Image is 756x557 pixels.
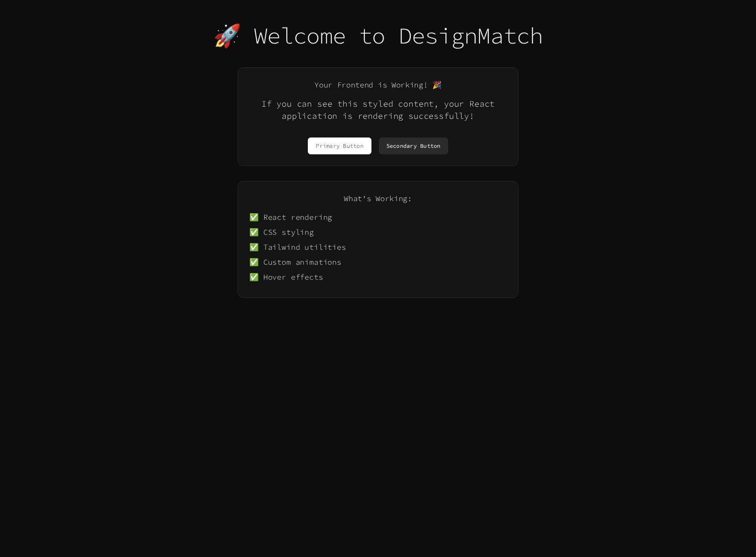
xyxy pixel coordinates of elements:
[116,19,640,52] h1: 🚀 Welcome to DesignMatch
[249,241,507,253] li: ✅ Tailwind utilities
[308,137,371,154] button: Primary Button
[249,271,507,282] li: ✅ Hover effects
[249,79,507,90] h2: Your Frontend is Working! 🎉
[379,137,448,154] button: Secondary Button
[249,193,507,204] h3: What's Working:
[249,211,507,223] li: ✅ React rendering
[249,226,507,238] li: ✅ CSS styling
[249,256,507,268] li: ✅ Custom animations
[249,98,507,123] p: If you can see this styled content, your React application is rendering successfully!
